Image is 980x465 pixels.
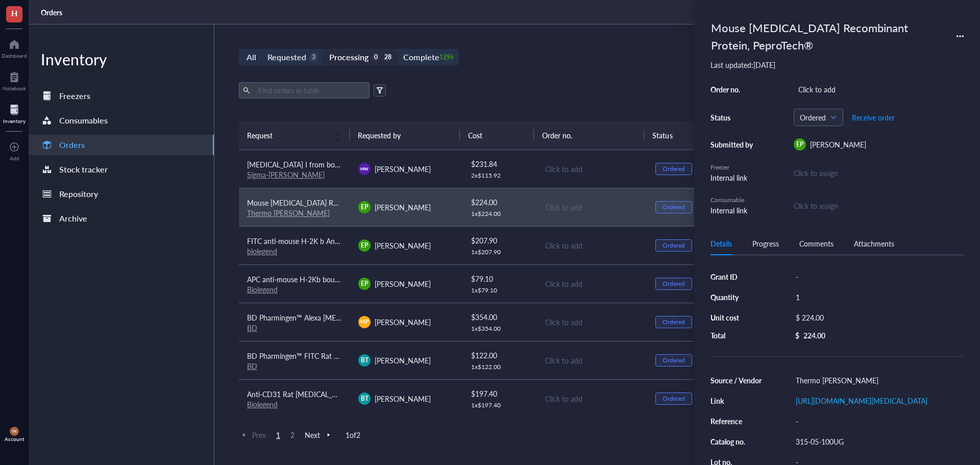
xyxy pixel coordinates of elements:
div: Progress [752,238,779,249]
a: Orders [41,8,64,17]
div: Requested [267,50,306,64]
span: Prev [239,430,266,439]
div: - [791,414,964,428]
div: Archive [59,211,87,226]
div: Unit cost [710,313,763,322]
span: [PERSON_NAME] [375,202,431,212]
a: biolegend [247,246,277,256]
div: Processing [329,50,369,64]
a: [URL][DOMAIN_NAME][MEDICAL_DATA] [796,396,927,406]
span: YN [12,429,17,434]
span: APC anti-mouse H-2Kb bound to SIINFEKL Antibody [247,274,414,284]
div: 28 [383,53,392,62]
a: Stock tracker [29,159,214,180]
div: Click to add [545,355,639,366]
div: Ordered [663,203,685,211]
th: Requested by [350,121,460,150]
div: Grant ID [710,272,763,281]
div: - [791,270,964,284]
div: Comments [799,238,834,249]
div: Source / Vendor [710,376,763,385]
td: Click to add [536,264,647,303]
span: BD Pharmingen™ FITC Rat Anti-Mouse CD90.2 [247,351,397,361]
span: H [11,7,17,19]
span: 1 [272,430,284,439]
div: 2 x $ 115.92 [471,172,528,180]
div: Reference [710,417,763,426]
span: BT [361,356,369,365]
a: Notebook [3,69,26,91]
span: BT [361,394,369,403]
div: Submitted by [710,140,756,149]
div: $ 122.00 [471,350,528,361]
a: Dashboard [2,36,27,59]
div: Link [710,396,763,405]
span: Ordered [800,113,835,122]
div: $ 79.10 [471,273,528,284]
div: Click to add [545,278,639,289]
div: Complete [403,50,439,64]
span: [PERSON_NAME] [375,355,431,365]
div: $ 354.00 [471,311,528,323]
span: EP [361,203,368,212]
div: Quantity [710,292,763,302]
a: Inventory [3,102,26,124]
div: 315-05-100UG [791,434,964,449]
th: Request [239,121,350,150]
a: Thermo [PERSON_NAME] [247,208,330,218]
div: 0 [372,53,380,62]
div: Catalog no. [710,437,763,446]
span: MW [360,166,369,172]
a: Consumables [29,110,214,131]
span: EP [361,279,368,288]
div: Last updated: [DATE] [710,60,964,69]
span: MP [361,318,369,326]
div: Inventory [3,118,26,124]
div: Click to add [545,240,639,251]
a: BD [247,361,257,371]
span: [PERSON_NAME] [810,139,866,150]
th: Cost [460,121,533,150]
div: 1 x $ 197.40 [471,401,528,409]
div: Internal link [710,205,756,216]
input: Find orders in table [254,83,365,98]
th: Status [644,121,718,150]
div: $ 207.90 [471,235,528,246]
div: Freezer [710,163,756,172]
td: Click to add [536,379,647,418]
div: Orders [59,138,85,152]
td: Click to add [536,188,647,226]
div: Click to add [794,82,964,96]
span: 1 of 2 [346,430,360,439]
div: segmented control [239,49,459,65]
div: Ordered [663,241,685,250]
span: 2 [286,430,299,439]
div: Status [710,113,756,122]
div: 1 x $ 354.00 [471,325,528,333]
td: Click to add [536,150,647,188]
div: Consumables [59,113,108,128]
span: [MEDICAL_DATA] I from bovine pancreas,Type IV, lyophilized powder, ≥2,000 Kunitz units/mg protein [247,159,566,169]
div: $ 197.40 [471,388,528,399]
span: [PERSON_NAME] [375,164,431,174]
th: Order no. [534,121,645,150]
span: [PERSON_NAME] [375,240,431,251]
span: Request [247,130,329,141]
div: 1296 [443,53,451,62]
div: Attachments [854,238,894,249]
span: [PERSON_NAME] [375,394,431,404]
div: $ 224.00 [471,197,528,208]
div: Details [710,238,732,249]
a: Archive [29,208,214,229]
td: Click to add [536,303,647,341]
span: BD Pharmingen™ Alexa [MEDICAL_DATA]® 647 Mouse Anti-Nur77 [247,312,461,323]
a: Biolegend [247,284,278,295]
div: Repository [59,187,98,201]
div: Notebook [3,85,26,91]
div: Account [5,436,24,442]
a: Sigma-[PERSON_NAME] [247,169,325,180]
div: Click to assign [794,167,964,179]
div: $ [795,331,799,340]
td: Click to add [536,226,647,264]
div: Mouse [MEDICAL_DATA] Recombinant Protein, PeproTech® [706,16,921,56]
